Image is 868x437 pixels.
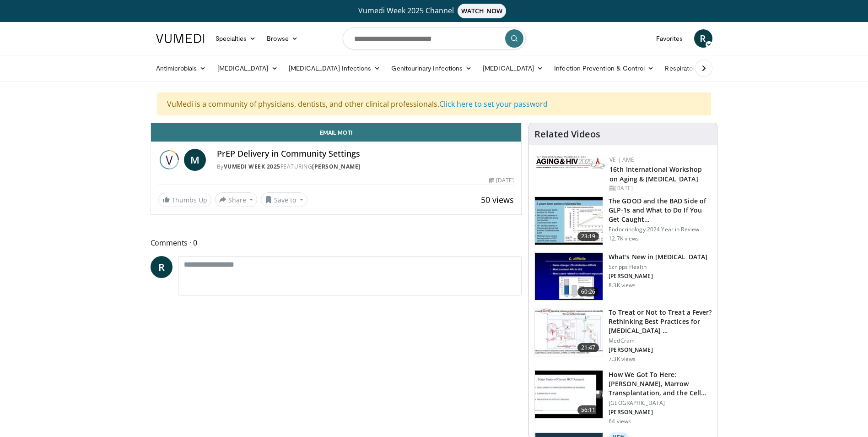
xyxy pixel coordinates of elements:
p: 7.3K views [609,355,636,363]
p: MedCram [609,337,712,344]
span: 50 views [481,194,514,205]
a: 56:11 How We Got To Here: [PERSON_NAME], Marrow Transplantation, and the Cell… [GEOGRAPHIC_DATA] ... [534,370,712,425]
h4: Related Videos [534,129,600,140]
span: Comments 0 [151,237,522,249]
img: 756cb5e3-da60-49d4-af2c-51c334342588.150x105_q85_crop-smart_upscale.jpg [535,197,603,245]
p: Scripps Health [609,263,707,271]
span: 23:19 [577,232,599,241]
h4: PrEP Delivery in Community Settings [217,149,514,159]
a: Browse [261,29,303,48]
a: 21:47 To Treat or Not to Treat a Fever? Rethinking Best Practices for [MEDICAL_DATA] … MedCram [P... [534,308,712,363]
div: By FEATURING [217,163,514,171]
h3: To Treat or Not to Treat a Fever? Rethinking Best Practices for [MEDICAL_DATA] … [609,308,712,335]
p: [PERSON_NAME] [609,346,712,354]
a: [PERSON_NAME] [312,163,361,170]
p: [PERSON_NAME] [609,409,712,416]
div: [DATE] [489,176,514,185]
img: Vumedi Week 2025 [158,149,180,171]
button: Save to [261,192,307,207]
a: Genitourinary Infections [386,59,477,77]
span: 56:11 [577,405,599,415]
a: Respiratory Infections [659,59,744,77]
img: VuMedi Logo [156,34,205,43]
a: Antimicrobials [151,59,212,77]
a: Vumedi Week 2025 [224,163,280,170]
span: WATCH NOW [458,4,506,18]
a: Favorites [651,29,689,48]
p: [GEOGRAPHIC_DATA] [609,399,712,407]
h3: The GOOD and the BAD Side of GLP-1s and What to Do If You Get Caught… [609,197,712,224]
a: Thumbs Up [158,193,211,207]
a: Vumedi Week 2025 ChannelWATCH NOW [157,4,711,18]
img: 8828b190-63b7-4755-985f-be01b6c06460.150x105_q85_crop-smart_upscale.jpg [535,253,603,300]
a: Specialties [210,29,262,48]
a: R [151,256,173,278]
p: 12.7K views [609,235,639,242]
img: bc2467d1-3f88-49dc-9c22-fa3546bada9e.png.150x105_q85_autocrop_double_scale_upscale_version-0.2.jpg [536,156,605,169]
img: e8f07e1b-50c7-4cb4-ba1c-2e7d745c9644.150x105_q85_crop-smart_upscale.jpg [535,371,603,418]
div: [DATE] [609,184,710,192]
a: Email Moti [151,123,522,142]
p: [PERSON_NAME] [609,273,707,280]
a: [MEDICAL_DATA] [477,59,549,77]
a: M [184,149,206,171]
h3: How We Got To Here: [PERSON_NAME], Marrow Transplantation, and the Cell… [609,370,712,398]
a: 60:26 What's New in [MEDICAL_DATA] Scripps Health [PERSON_NAME] 8.3K views [534,252,712,301]
p: 64 views [609,418,631,425]
div: VuMedi is a community of physicians, dentists, and other clinical professionals. [157,93,711,115]
a: VE | AME [609,156,634,164]
span: 60:26 [577,287,599,296]
a: Click here to set your password [439,99,548,109]
span: 21:47 [577,343,599,352]
a: Infection Prevention & Control [549,59,659,77]
a: [MEDICAL_DATA] [212,59,283,77]
h3: What's New in [MEDICAL_DATA] [609,252,707,262]
p: 8.3K views [609,282,636,289]
a: 16th International Workshop on Aging & [MEDICAL_DATA] [609,165,702,183]
button: Share [215,192,258,207]
img: 17417671-29c8-401a-9d06-236fa126b08d.150x105_q85_crop-smart_upscale.jpg [535,308,603,356]
input: Search topics, interventions [343,27,526,49]
a: [MEDICAL_DATA] Infections [283,59,386,77]
a: 23:19 The GOOD and the BAD Side of GLP-1s and What to Do If You Get Caught… Endocrinology 2024 Ye... [534,197,712,245]
a: R [694,29,712,48]
p: Endocrinology 2024 Year in Review [609,226,712,233]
